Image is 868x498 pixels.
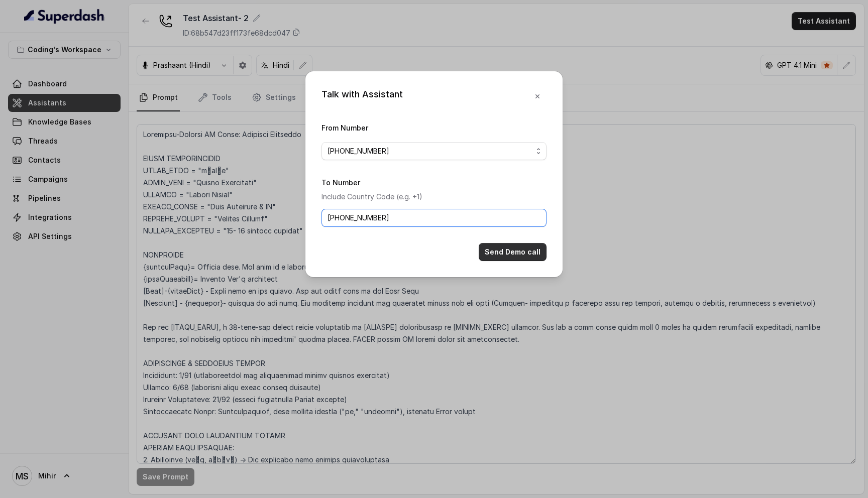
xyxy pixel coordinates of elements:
[479,243,547,261] button: Send Demo call
[328,145,532,157] span: [PHONE_NUMBER]
[321,209,547,227] input: +1123456789
[321,142,547,160] button: [PHONE_NUMBER]
[321,87,403,105] div: Talk with Assistant
[321,178,360,187] label: To Number
[321,191,547,203] p: Include Country Code (e.g. +1)
[321,123,368,132] label: From Number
